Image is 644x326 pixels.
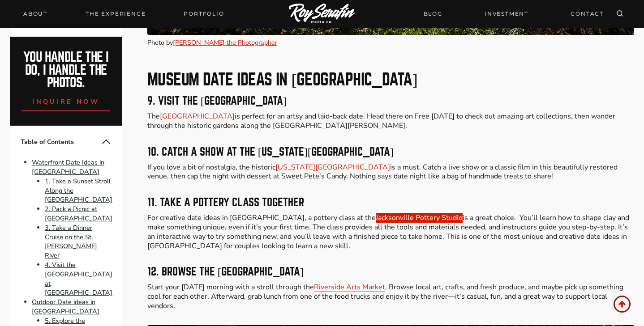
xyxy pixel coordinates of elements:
nav: Primary Navigation [18,8,230,20]
p: For creative date ideas in [GEOGRAPHIC_DATA], a pottery class at the is a great choice. You’ll le... [147,213,635,250]
span: Table of Contents [21,137,101,147]
a: 2. Pack a Picnic at [GEOGRAPHIC_DATA] [45,204,112,223]
h2: Museum Date ideas in [GEOGRAPHIC_DATA] [147,72,635,88]
h3: 10. Catch a Show at the [US_STATE][GEOGRAPHIC_DATA] [147,147,635,157]
a: BLOG [418,6,448,21]
a: Portfolio [178,8,229,20]
a: [GEOGRAPHIC_DATA] [160,111,235,121]
a: [PERSON_NAME] the Photographer [173,38,277,47]
a: About [18,8,53,20]
button: View Search Form [614,8,626,20]
p: The is perfect for an artsy and laid-back date. Head there on Free [DATE] to check out amazing ar... [147,112,635,131]
a: 3. Take a Dinner Cruise on the St. [PERSON_NAME] River [45,223,97,260]
a: [US_STATE][GEOGRAPHIC_DATA] [275,162,390,172]
a: Outdoor Date ideas in [GEOGRAPHIC_DATA] [32,297,99,316]
a: 4. Visit the [GEOGRAPHIC_DATA] at [GEOGRAPHIC_DATA] [45,260,112,297]
span: inquire now [32,97,99,106]
h3: 12. Browse the [GEOGRAPHIC_DATA] [147,267,635,277]
figcaption: Photo by [147,38,635,47]
a: THE EXPERIENCE [80,8,151,20]
a: CONTACT [565,6,609,21]
nav: Secondary Navigation [418,6,609,21]
h3: 11. Take a Pottery Class Together [147,197,635,208]
p: Start your [DATE] morning with a stroll through the . Browse local art, crafts, and fresh produce... [147,283,635,310]
h2: You handle the i do, I handle the photos. [20,51,113,89]
a: Waterfront Date Ideas in [GEOGRAPHIC_DATA] [32,158,104,176]
a: INVESTMENT [479,6,534,21]
a: Scroll to top [614,296,631,313]
img: Logo of Roy Serafin Photo Co., featuring stylized text in white on a light background, representi... [289,4,355,25]
a: Jacksonville Pottery Studio [376,213,463,223]
button: Collapse Table of Contents [101,136,112,147]
p: If you love a bit of nostalgia, the historic is a must. Catch a live show or a classic film in th... [147,163,635,182]
h3: 9. Visit the [GEOGRAPHIC_DATA] [147,96,635,106]
a: Riverside Arts Market [314,282,385,292]
a: inquire now [21,89,110,111]
a: 1. Take a Sunset Stroll Along the [GEOGRAPHIC_DATA] [45,177,112,204]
